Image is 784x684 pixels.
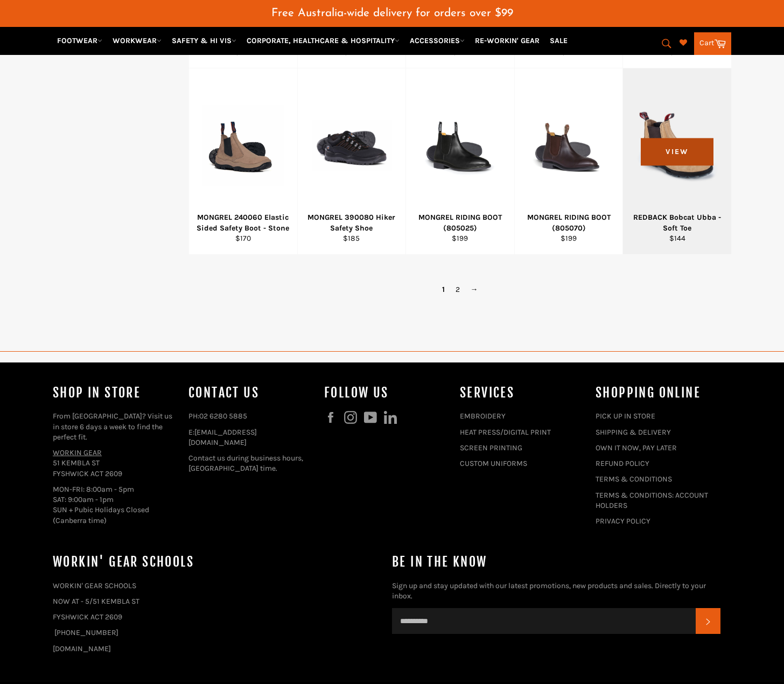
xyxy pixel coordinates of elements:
h4: WORKIN' GEAR SCHOOLS [53,553,381,571]
a: MONGREL 805070 RIDING BOOT - Workin' Gear MONGREL RIDING BOOT (805070) $199 [514,68,623,255]
img: MONGREL 390080 Hiker Safety Shoe - Workin' Gear [311,119,393,172]
span: 1 [437,282,450,297]
img: MONGREL 805070 RIDING BOOT - Workin' Gear [528,104,610,186]
p: E: [188,427,313,448]
h4: Contact Us [188,384,313,402]
a: Cart [694,32,731,55]
a: TERMS & CONDITIONS [596,474,672,484]
a: → [465,282,484,297]
a: [EMAIL_ADDRESS][DOMAIN_NAME] [188,428,257,447]
a: RE-WORKIN' GEAR [471,31,544,50]
h4: Shop In Store [53,384,178,402]
p: Contact us during business hours, [GEOGRAPHIC_DATA] time. [188,453,313,474]
a: 02 6280 5885 [199,411,247,421]
p: FYSHWICK ACT 2609 [53,612,381,622]
a: MONGREL 805025 RIDING BOOT - Workin' Gear MONGREL RIDING BOOT (805025) $199 [405,68,514,255]
a: SALE [545,31,572,50]
a: FOOTWEAR [53,31,107,50]
span: View [641,138,713,165]
a: TERMS & CONDITIONS: ACCOUNT HOLDERS [596,491,708,510]
a: OWN IT NOW, PAY LATER [596,443,677,452]
div: MONGREL 390080 Hiker Safety Shoe [304,212,399,233]
h4: Follow us [324,384,449,402]
a: CORPORATE, HEALTHCARE & HOSPITALITY [242,31,404,50]
span: Free Australia-wide delivery for orders over $99 [271,8,513,19]
p: Sign up and stay updated with our latest promotions, new products and sales. Directly to your inbox. [392,581,720,602]
h4: Be in the know [392,553,720,571]
p: PH: [188,411,313,421]
div: MONGREL RIDING BOOT (805070) [521,212,616,233]
a: CUSTOM UNIFORMS [460,459,527,468]
h4: services [460,384,585,402]
a: PRIVACY POLICY [596,517,650,526]
a: WORKIN GEAR [53,448,102,457]
div: REDBACK Bobcat Ubba - Soft Toe [630,212,725,233]
a: PICK UP IN STORE [596,411,655,421]
a: EMBROIDERY [460,411,506,421]
div: $199 [413,233,508,243]
a: WORKWEAR [108,31,166,50]
a: HEAT PRESS/DIGITAL PRINT [460,428,551,437]
p: NOW AT - 5/51 KEMBLA ST [53,596,381,606]
a: MONGREL 390080 Hiker Safety Shoe - Workin' Gear MONGREL 390080 Hiker Safety Shoe $185 [297,68,406,255]
a: ACCESSORIES [405,31,469,50]
div: $170 [196,233,291,243]
a: WORKIN' GEAR SCHOOLS [53,581,136,590]
div: MONGREL RIDING BOOT (805025) [413,212,508,233]
a: SAFETY & HI VIS [167,31,241,50]
p: From [GEOGRAPHIC_DATA]? Visit us in store 6 days a week to find the perfect fit. [53,411,178,442]
a: MONGREL 240060 Elastic Sided Safety Boot - Stone - Workin' Gear MONGREL 240060 Elastic Sided Safe... [188,68,297,255]
a: REDBACK Bobcat Ubba - Soft Toe - Workin' Gear REDBACK Bobcat Ubba - Soft Toe $144 View [622,68,731,255]
a: REFUND POLICY [596,459,649,468]
a: 2 [450,282,465,297]
img: MONGREL 240060 Elastic Sided Safety Boot - Stone - Workin' Gear [202,104,284,186]
div: $199 [521,233,616,243]
img: MONGREL 805025 RIDING BOOT - Workin' Gear [419,104,501,186]
a: SCREEN PRINTING [460,443,522,452]
a: [DOMAIN_NAME] [53,644,111,653]
p: MON-FRI: 8:00am - 5pm SAT: 9:00am - 1pm SUN + Pubic Holidays Closed (Canberra time) [53,484,178,526]
p: 51 KEMBLA ST FYSHWICK ACT 2609 [53,448,178,479]
a: SHIPPING & DELIVERY [596,428,671,437]
div: $185 [304,233,399,243]
h4: SHOPPING ONLINE [596,384,720,402]
div: MONGREL 240060 Elastic Sided Safety Boot - Stone [196,212,291,233]
a: [PHONE_NUMBER] [54,628,118,637]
